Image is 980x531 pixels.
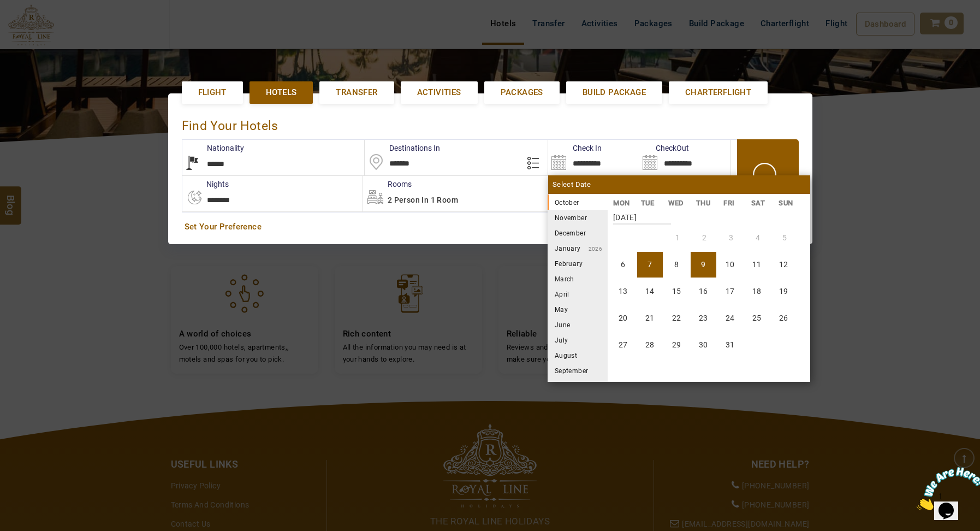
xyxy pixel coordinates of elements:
li: December [548,225,608,240]
li: Saturday, 11 October 2025 [744,252,770,278]
label: CheckOut [639,143,689,154]
li: March [548,271,608,286]
li: Tuesday, 28 October 2025 [637,332,663,358]
span: 2 Person in 1 Room [388,196,458,204]
li: Friday, 24 October 2025 [717,305,743,331]
label: Nationality [182,143,244,154]
div: Find Your Hotels [182,107,799,139]
label: Destinations In [365,143,440,154]
a: Transfer [319,81,394,104]
li: September [548,363,608,378]
li: Tuesday, 21 October 2025 [637,305,663,331]
iframe: chat widget [912,463,980,515]
label: Rooms [363,179,412,190]
li: Wednesday, 22 October 2025 [664,305,690,331]
li: Tuesday, 7 October 2025 [637,252,663,278]
a: Charterflight [669,81,768,104]
a: Activities [401,81,478,104]
a: Flight [182,81,243,104]
li: Sunday, 19 October 2025 [771,279,797,304]
span: Transfer [336,87,377,98]
span: Packages [501,87,543,98]
li: Thursday, 23 October 2025 [691,305,716,331]
input: Search [639,140,730,175]
li: FRI [718,197,746,209]
li: Thursday, 30 October 2025 [691,332,716,358]
li: SUN [773,197,801,209]
label: nights [182,179,229,190]
li: THU [690,197,718,209]
li: Friday, 10 October 2025 [717,252,743,278]
a: Build Package [566,81,662,104]
li: June [548,317,608,332]
li: Wednesday, 29 October 2025 [664,332,690,358]
span: Activities [417,87,461,98]
li: Saturday, 18 October 2025 [744,279,770,304]
small: 2026 [581,246,603,252]
small: 2025 [579,200,656,206]
input: Search [548,140,639,175]
li: October [548,194,608,210]
li: April [548,286,608,302]
div: Select Date [548,175,810,194]
li: MON [608,197,635,209]
span: Hotels [266,87,296,98]
li: Monday, 27 October 2025 [610,332,636,358]
a: Set Your Preference [185,221,796,233]
li: WED [663,197,691,209]
li: July [548,332,608,347]
li: Sunday, 12 October 2025 [771,252,797,278]
li: January [548,240,608,256]
li: Friday, 17 October 2025 [717,279,743,304]
li: Tuesday, 14 October 2025 [637,279,663,304]
a: Hotels [250,81,313,104]
img: Chat attention grabber [4,4,72,48]
li: TUE [635,197,663,209]
span: Build Package [583,87,646,98]
li: Wednesday, 8 October 2025 [664,252,690,278]
span: Charterflight [685,87,751,98]
li: February [548,256,608,271]
span: 1 [4,4,9,14]
li: May [548,302,608,317]
li: Monday, 20 October 2025 [610,305,636,331]
li: Sunday, 26 October 2025 [771,305,797,331]
li: Monday, 13 October 2025 [610,279,636,304]
li: SAT [745,197,773,209]
strong: [DATE] [613,205,671,225]
li: Monday, 6 October 2025 [610,252,636,278]
li: Saturday, 25 October 2025 [744,305,770,331]
li: Thursday, 9 October 2025 [691,252,716,278]
label: Check In [548,143,602,154]
a: Packages [484,81,560,104]
li: August [548,347,608,363]
li: Friday, 31 October 2025 [717,332,743,358]
li: Thursday, 16 October 2025 [691,279,716,304]
span: Flight [198,87,227,98]
li: November [548,210,608,225]
li: Wednesday, 15 October 2025 [664,279,690,304]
